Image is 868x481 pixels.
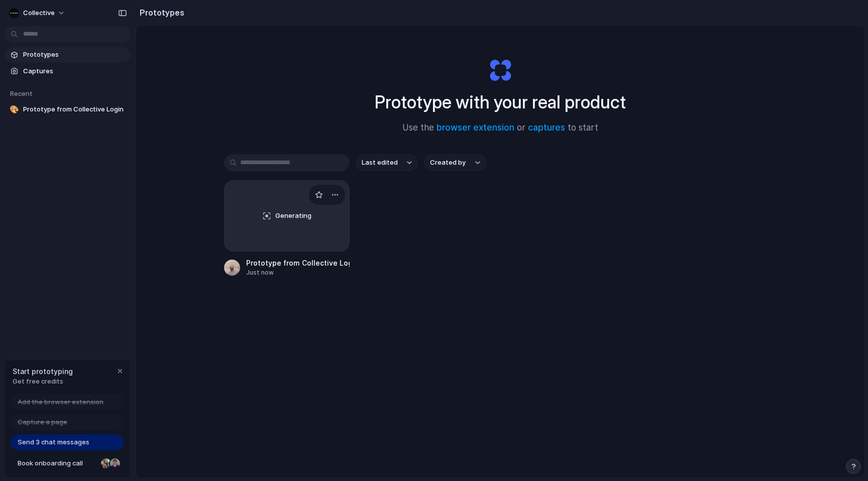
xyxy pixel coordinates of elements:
h2: Prototypes [136,7,184,19]
span: Last edited [362,158,398,168]
a: browser extension [437,123,514,133]
a: Captures [5,64,131,79]
button: Last edited [356,154,418,171]
a: captures [528,123,565,133]
span: Start prototyping [13,366,73,377]
span: Created by [430,158,466,168]
span: Prototype from Collective Login [23,104,127,114]
span: Recent [10,89,33,97]
div: Just now [246,268,350,277]
a: Prototypes [5,47,131,62]
span: Generating [275,211,311,221]
span: Collective [23,8,55,18]
button: Created by [424,154,486,171]
span: Add the browser extension [18,397,103,407]
a: Book onboarding call [11,455,124,471]
a: 🎨Prototype from Collective Login [5,102,131,117]
span: Captures [23,66,127,76]
span: Capture a page [18,417,67,427]
span: Use the or to start [402,122,598,135]
div: Prototype from Collective Login [246,258,350,268]
div: Christian Iacullo [109,457,121,469]
span: Prototypes [23,50,127,60]
span: Get free credits [13,377,73,387]
div: 🎨 [9,104,19,114]
span: Book onboarding call [18,458,97,468]
button: Collective [5,5,70,21]
div: Nicole Kubica [100,457,112,469]
h1: Prototype with your real product [375,89,626,115]
span: Send 3 chat messages [18,437,89,447]
a: GeneratingPrototype from Collective LoginJust now [224,180,350,277]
